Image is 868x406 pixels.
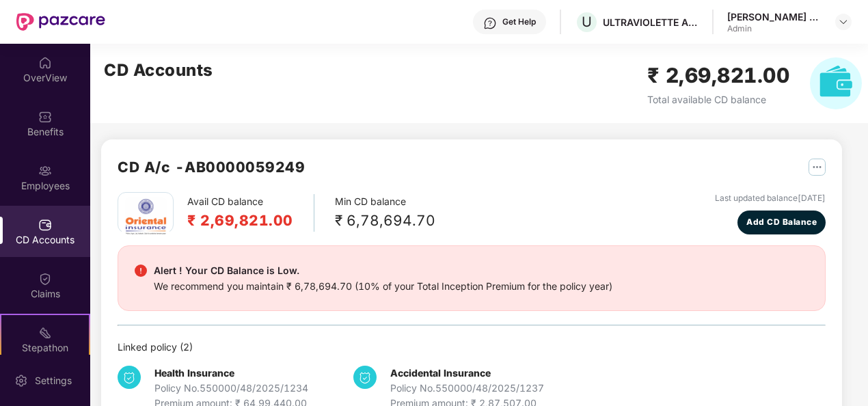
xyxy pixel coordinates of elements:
div: Policy No. 550000/48/2025/1234 [154,381,308,396]
div: Linked policy ( 2 ) [118,340,826,355]
span: Add CD Balance [746,216,817,229]
img: svg+xml;base64,PHN2ZyBpZD0iU2V0dGluZy0yMHgyMCIgeG1sbnM9Imh0dHA6Ly93d3cudzMub3JnLzIwMDAvc3ZnIiB3aW... [14,374,28,388]
img: svg+xml;base64,PHN2ZyB4bWxucz0iaHR0cDovL3d3dy53My5vcmcvMjAwMC9zdmciIHdpZHRoPSIyNSIgaGVpZ2h0PSIyNS... [809,159,826,176]
img: svg+xml;base64,PHN2ZyBpZD0iSGVscC0zMngzMiIgeG1sbnM9Imh0dHA6Ly93d3cudzMub3JnLzIwMDAvc3ZnIiB3aWR0aD... [483,16,497,30]
img: svg+xml;base64,PHN2ZyBpZD0iRGFuZ2VyX2FsZXJ0IiBkYXRhLW5hbWU9IkRhbmdlciBhbGVydCIgeG1sbnM9Imh0dHA6Ly... [135,265,147,277]
img: New Pazcare Logo [16,13,105,31]
img: oi.png [122,193,169,241]
img: svg+xml;base64,PHN2ZyB4bWxucz0iaHR0cDovL3d3dy53My5vcmcvMjAwMC9zdmciIHdpZHRoPSIyMSIgaGVpZ2h0PSIyMC... [38,326,52,340]
div: Stepathon [1,341,89,355]
div: ₹ 6,78,694.70 [335,209,435,232]
div: Policy No. 550000/48/2025/1237 [390,381,544,396]
h2: CD A/c - AB0000059249 [118,156,305,178]
b: Health Insurance [154,367,234,379]
img: svg+xml;base64,PHN2ZyBpZD0iQmVuZWZpdHMiIHhtbG5zPSJodHRwOi8vd3d3LnczLm9yZy8yMDAwL3N2ZyIgd2lkdGg9Ij... [38,110,52,124]
img: svg+xml;base64,PHN2ZyB4bWxucz0iaHR0cDovL3d3dy53My5vcmcvMjAwMC9zdmciIHdpZHRoPSIzNCIgaGVpZ2h0PSIzNC... [353,366,377,389]
div: Last updated balance [DATE] [715,192,826,205]
div: ULTRAVIOLETTE AUTOMOTIVE PRIVATE LIMITED [603,16,699,29]
img: svg+xml;base64,PHN2ZyBpZD0iSG9tZSIgeG1sbnM9Imh0dHA6Ly93d3cudzMub3JnLzIwMDAvc3ZnIiB3aWR0aD0iMjAiIG... [38,56,52,70]
div: Get Help [502,16,536,27]
h2: CD Accounts [104,57,213,83]
div: Settings [31,374,76,388]
div: [PERSON_NAME] E A [727,10,823,23]
h2: ₹ 2,69,821.00 [187,209,293,232]
span: Total available CD balance [647,94,766,105]
img: svg+xml;base64,PHN2ZyBpZD0iRW1wbG95ZWVzIiB4bWxucz0iaHR0cDovL3d3dy53My5vcmcvMjAwMC9zdmciIHdpZHRoPS... [38,164,52,178]
b: Accidental Insurance [390,367,491,379]
div: Min CD balance [335,194,435,232]
button: Add CD Balance [737,211,826,234]
span: U [582,14,592,30]
div: We recommend you maintain ₹ 6,78,694.70 (10% of your Total Inception Premium for the policy year) [154,279,612,294]
img: svg+xml;base64,PHN2ZyBpZD0iRHJvcGRvd24tMzJ4MzIiIHhtbG5zPSJodHRwOi8vd3d3LnczLm9yZy8yMDAwL3N2ZyIgd2... [838,16,849,27]
h2: ₹ 2,69,821.00 [647,59,790,92]
img: svg+xml;base64,PHN2ZyB4bWxucz0iaHR0cDovL3d3dy53My5vcmcvMjAwMC9zdmciIHdpZHRoPSIzNCIgaGVpZ2h0PSIzNC... [118,366,141,389]
img: svg+xml;base64,PHN2ZyBpZD0iQ2xhaW0iIHhtbG5zPSJodHRwOi8vd3d3LnczLm9yZy8yMDAwL3N2ZyIgd2lkdGg9IjIwIi... [38,272,52,286]
img: svg+xml;base64,PHN2ZyB4bWxucz0iaHR0cDovL3d3dy53My5vcmcvMjAwMC9zdmciIHhtbG5zOnhsaW5rPSJodHRwOi8vd3... [810,57,862,109]
div: Admin [727,23,823,34]
img: svg+xml;base64,PHN2ZyBpZD0iQ0RfQWNjb3VudHMiIGRhdGEtbmFtZT0iQ0QgQWNjb3VudHMiIHhtbG5zPSJodHRwOi8vd3... [38,218,52,232]
div: Alert ! Your CD Balance is Low. [154,262,612,279]
div: Avail CD balance [187,194,314,232]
